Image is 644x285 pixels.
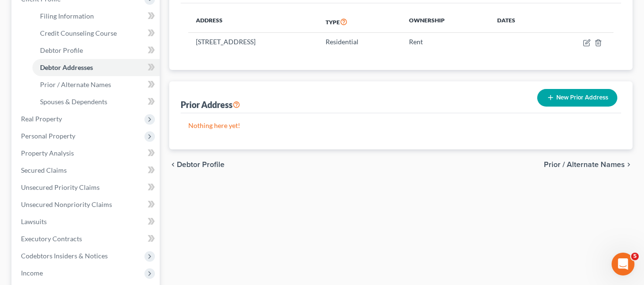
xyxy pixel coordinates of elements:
[169,161,225,168] button: chevron_left Debtor Profile
[544,161,625,168] span: Prior / Alternate Names
[32,8,160,25] a: Filing Information
[32,93,160,110] a: Spouses & Dependents
[21,269,43,277] span: Income
[13,213,160,230] a: Lawsuits
[21,217,47,226] span: Lawsuits
[177,161,225,168] span: Debtor Profile
[537,89,617,107] button: New Prior Address
[631,253,639,260] span: 5
[21,252,108,260] span: Codebtors Insiders & Notices
[21,235,82,243] span: Executory Contracts
[21,166,67,174] span: Secured Claims
[40,98,107,106] span: Spouses & Dependents
[401,11,490,33] th: Ownership
[32,59,160,76] a: Debtor Addresses
[40,29,117,37] span: Credit Counseling Course
[181,99,240,110] div: Prior Address
[21,115,62,123] span: Real Property
[318,33,401,51] td: Residential
[188,33,318,51] td: [STREET_ADDRESS]
[40,12,94,20] span: Filing Information
[188,11,318,33] th: Address
[40,80,111,88] span: Prior / Alternate Names
[13,145,160,162] a: Property Analysis
[21,149,74,157] span: Property Analysis
[544,161,633,168] button: Prior / Alternate Names chevron_right
[40,63,93,71] span: Debtor Addresses
[401,33,490,51] td: Rent
[13,230,160,247] a: Executory Contracts
[169,161,177,168] i: chevron_left
[612,253,634,275] iframe: Intercom live chat
[21,183,100,191] span: Unsecured Priority Claims
[13,162,160,179] a: Secured Claims
[188,121,613,130] p: Nothing here yet!
[490,11,547,33] th: Dates
[21,200,112,208] span: Unsecured Nonpriority Claims
[32,42,160,59] a: Debtor Profile
[318,11,401,33] th: Type
[40,46,83,54] span: Debtor Profile
[13,196,160,213] a: Unsecured Nonpriority Claims
[21,132,75,140] span: Personal Property
[625,161,633,168] i: chevron_right
[13,179,160,196] a: Unsecured Priority Claims
[32,76,160,93] a: Prior / Alternate Names
[32,25,160,42] a: Credit Counseling Course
